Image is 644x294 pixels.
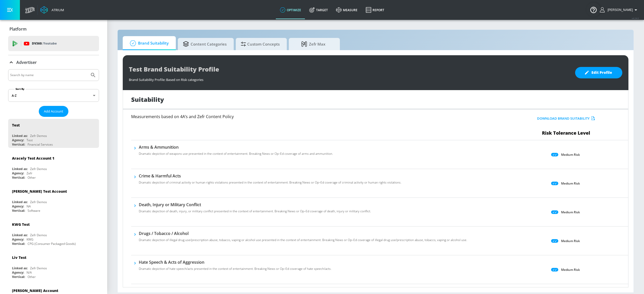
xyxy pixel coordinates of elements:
[12,222,30,227] div: KWG Test
[139,202,371,217] div: Death, Injury or Military ConflictDramatic depiction of death, injury, or military conflict prese...
[8,55,99,69] div: Advertiser
[139,180,401,185] p: Dramatic depiction of criminal activity or human rights violations presented in the context of en...
[8,251,99,280] div: Liv TestLinked as:Zefr DemosAgency:N/AVertical:Other
[12,171,24,175] div: Agency:
[16,60,37,65] p: Advertiser
[28,175,36,180] div: Other
[12,134,28,138] div: Linked as:
[139,259,331,274] div: Hate Speech & Acts of AggressionDramatic depiction of hate speech/acts presented in the context o...
[12,266,28,270] div: Linked as:
[632,17,639,20] span: v 4.24.0
[43,41,57,46] p: Youtube
[15,87,26,91] label: Sort By
[605,8,633,12] span: login as: andersson.ceron@zefr.com
[561,267,580,272] p: Medium Risk
[27,270,32,275] div: N/A
[575,67,622,78] button: Edit Profile
[12,270,24,275] div: Agency:
[586,3,601,17] button: Open Resource Center
[600,7,639,13] button: [PERSON_NAME]
[8,89,99,102] div: A-Z
[8,152,99,181] div: Aracely Test Account 1Linked as:Zefr DemosAgency:ZefrVertical:Other
[12,237,24,242] div: Agency:
[12,204,24,208] div: Agency:
[536,115,596,122] button: Download Brand Suitability
[305,1,332,19] a: Target
[28,275,36,279] div: Other
[27,138,33,142] div: Test
[12,200,28,204] div: Linked as:
[12,288,58,293] div: [PERSON_NAME] Account
[9,26,27,32] p: Platform
[128,37,169,49] span: Brand Suitability
[30,266,47,270] div: Zefr Demos
[139,144,333,150] h6: Arms & Ammunition
[139,231,467,236] h6: Drugs / Tobacco / Alcohol
[12,156,54,161] div: Aracely Test Account 1
[131,115,463,119] h6: Measurements based on 4A’s and Zefr Content Policy
[332,1,362,19] a: measure
[30,167,47,171] div: Zefr Demos
[294,38,333,50] span: Zefr Max
[12,189,67,194] div: [PERSON_NAME] Test Account
[44,108,63,114] span: Add Account
[10,72,88,78] input: Search by name
[32,41,57,46] p: DV360:
[8,119,99,148] div: TestLinked as:Zefr DemosAgency:TestVertical:Financial Services
[139,144,333,159] div: Arms & AmmunitionDramatic depiction of weapons use presented in the context of entertainment. Bre...
[28,242,76,246] div: CPG (Consumer Packaged Goods)
[30,233,47,237] div: Zefr Demos
[27,237,33,242] div: KWG
[27,204,31,208] div: NA
[8,218,99,247] div: KWG TestLinked as:Zefr DemosAgency:KWGVertical:CPG (Consumer Packaged Goods)
[8,36,99,51] div: DV360: Youtube
[139,173,401,179] h6: Crime & Harmful Acts
[12,175,25,180] div: Vertical:
[30,200,47,204] div: Zefr Demos
[39,106,68,117] button: Add Account
[183,38,227,50] span: Content Categories
[241,38,280,50] span: Custom Concepts
[139,259,331,265] h6: Hate Speech & Acts of Aggression
[561,181,580,186] p: Medium Risk
[139,173,401,188] div: Crime & Harmful ActsDramatic depiction of criminal activity or human rights violations presented ...
[49,8,64,12] div: Atrium
[8,185,99,214] div: [PERSON_NAME] Test AccountLinked as:Zefr DemosAgency:NAVertical:Software
[28,142,53,147] div: Financial Services
[27,171,32,175] div: Zefr
[12,275,25,279] div: Vertical:
[12,142,25,147] div: Vertical:
[276,1,305,19] a: optimize
[12,242,25,246] div: Vertical:
[12,255,26,260] div: Liv Test
[30,134,47,138] div: Zefr Demos
[585,69,612,76] span: Edit Profile
[561,209,580,215] p: Medium Risk
[12,138,24,142] div: Agency:
[129,75,570,82] div: Brand Suitability Profile: Based on Risk categories
[139,209,371,214] p: Dramatic depiction of death, injury, or military conflict presented in the context of entertainme...
[362,1,388,19] a: Report
[561,152,580,157] p: Medium Risk
[139,267,331,271] p: Dramatic depiction of hate speech/acts presented in the context of entertainment. Breaking News o...
[12,208,25,213] div: Vertical:
[139,202,371,207] h6: Death, Injury or Military Conflict
[131,95,164,104] h1: Suitability
[12,167,28,171] div: Linked as:
[12,233,28,237] div: Linked as:
[40,6,64,14] a: Atrium
[8,22,99,36] div: Platform
[28,208,40,213] div: Software
[561,238,580,244] p: Medium Risk
[139,231,467,245] div: Drugs / Tobacco / AlcoholDramatic depiction of illegal drug use/prescription abuse, tobacco, vapi...
[542,130,590,136] span: Risk Tolerance Level
[139,238,467,242] p: Dramatic depiction of illegal drug use/prescription abuse, tobacco, vaping or alcohol use present...
[139,151,333,156] p: Dramatic depiction of weapons use presented in the context of entertainment. Breaking News or Op–...
[12,123,20,128] div: Test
